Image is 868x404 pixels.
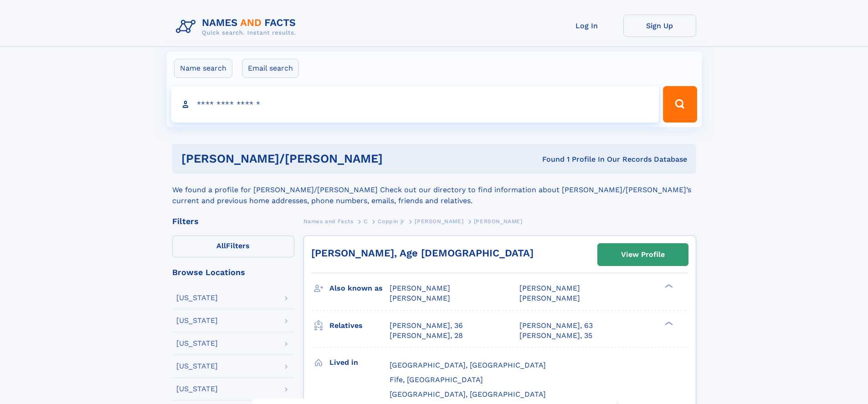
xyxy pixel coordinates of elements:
[172,235,294,257] label: Filters
[216,241,226,250] span: All
[364,218,368,225] span: C
[181,153,462,164] h1: [PERSON_NAME]/[PERSON_NAME]
[474,218,523,225] span: [PERSON_NAME]
[364,215,368,227] a: C
[176,294,218,302] div: [US_STATE]
[176,340,218,347] div: [US_STATE]
[663,320,673,326] div: ❯
[176,385,218,393] div: [US_STATE]
[415,218,463,225] span: [PERSON_NAME]
[176,317,218,324] div: [US_STATE]
[390,321,463,331] a: [PERSON_NAME], 36
[390,375,483,384] span: Fife, [GEOGRAPHIC_DATA]
[623,15,696,37] a: Sign Up
[519,294,580,302] span: [PERSON_NAME]
[390,390,546,399] span: [GEOGRAPHIC_DATA], [GEOGRAPHIC_DATA]
[519,321,593,331] a: [PERSON_NAME], 63
[462,154,687,164] div: Found 1 Profile In Our Records Database
[303,215,354,227] a: Names and Facts
[390,284,450,292] span: [PERSON_NAME]
[242,59,299,78] label: Email search
[329,355,390,370] h3: Lived in
[621,244,665,265] div: View Profile
[415,215,463,227] a: [PERSON_NAME]
[519,284,580,292] span: [PERSON_NAME]
[176,363,218,370] div: [US_STATE]
[519,331,592,341] a: [PERSON_NAME], 35
[172,174,696,206] div: We found a profile for [PERSON_NAME]/[PERSON_NAME] Check out our directory to find information ab...
[329,281,390,296] h3: Also known as
[174,59,232,78] label: Name search
[172,15,303,39] img: Logo Names and Facts
[329,318,390,333] h3: Relatives
[171,86,659,123] input: search input
[390,361,546,369] span: [GEOGRAPHIC_DATA], [GEOGRAPHIC_DATA]
[378,218,404,225] span: Coppin jr
[172,217,294,225] div: Filters
[550,15,623,37] a: Log In
[378,215,404,227] a: Coppin jr
[172,268,294,276] div: Browse Locations
[598,244,688,266] a: View Profile
[390,294,450,302] span: [PERSON_NAME]
[311,247,534,259] a: [PERSON_NAME], Age [DEMOGRAPHIC_DATA]
[390,331,463,341] a: [PERSON_NAME], 28
[663,283,673,289] div: ❯
[663,86,697,123] button: Search Button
